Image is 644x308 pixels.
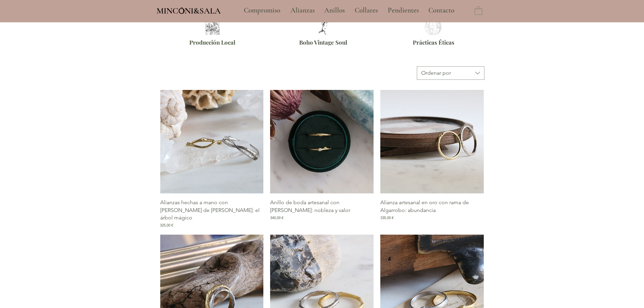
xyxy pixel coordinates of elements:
span: MINCONI&SALA [157,6,221,16]
p: Anillos [321,2,348,19]
span: Prácticas Éticas [413,39,454,46]
p: Alianzas [287,2,318,19]
p: Compromiso [240,2,284,19]
div: Galería de Alianza artesanal en oro con rama de Algarrobo: abundancia [380,90,484,228]
span: Boho Vintage Soul [299,39,347,46]
img: Alianzas Boho Barcelona [313,19,334,35]
div: Galería de Anillo de boda artesanal con rama de Pruno: nobleza y valor [270,90,374,228]
a: Alianzas [285,2,319,19]
p: Pendientes [384,2,422,19]
a: Contacto [423,2,460,19]
p: Collares [351,2,381,19]
nav: Sitio [225,2,473,19]
img: Minconi Sala [179,7,185,14]
a: Compromiso [239,2,285,19]
a: Pendientes [383,2,423,19]
img: Alianzas artesanales Barcelona [204,21,221,35]
div: Galería de Alianzas hechas a mano con rama de Celtis: el árbol mágico [160,90,264,228]
span: Producción Local [189,39,235,46]
a: MINCONI&SALA [157,4,221,16]
a: Collares [350,2,383,19]
img: Alianzas éticas [423,19,443,35]
a: Anillos [319,2,350,19]
p: Contacto [425,2,458,19]
div: Ordenar por [421,69,451,77]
